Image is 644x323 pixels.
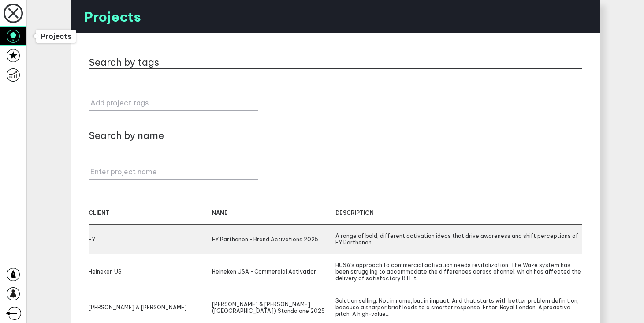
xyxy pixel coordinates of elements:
[212,262,335,282] div: Heineken USA - Commercial Activation
[89,262,212,282] div: Heineken US
[71,8,141,25] h4: Projects
[89,129,164,142] h2: Search by name
[212,233,335,246] div: EY Parthenon - Brand Activations 2025
[335,210,582,216] div: description
[90,167,260,176] label: Enter project name
[89,297,212,317] div: [PERSON_NAME] & [PERSON_NAME]
[89,210,212,216] div: client
[335,233,582,246] div: A range of bold, different activation ideas that drive awareness and shift perceptions of EY Part...
[212,210,335,216] div: name
[212,297,335,317] div: [PERSON_NAME] & [PERSON_NAME] ([GEOGRAPHIC_DATA]) Standalone 2025
[335,262,582,282] div: HUSA’s approach to commercial activation needs revitalization. The Waze system has been strugglin...
[89,233,212,246] div: EY
[335,297,582,317] div: Solution selling. Not in name, but in impact. And that starts with better problem definition, bec...
[41,32,71,41] span: Projects
[89,56,159,68] h2: Search by tags
[90,98,260,107] label: Add project tags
